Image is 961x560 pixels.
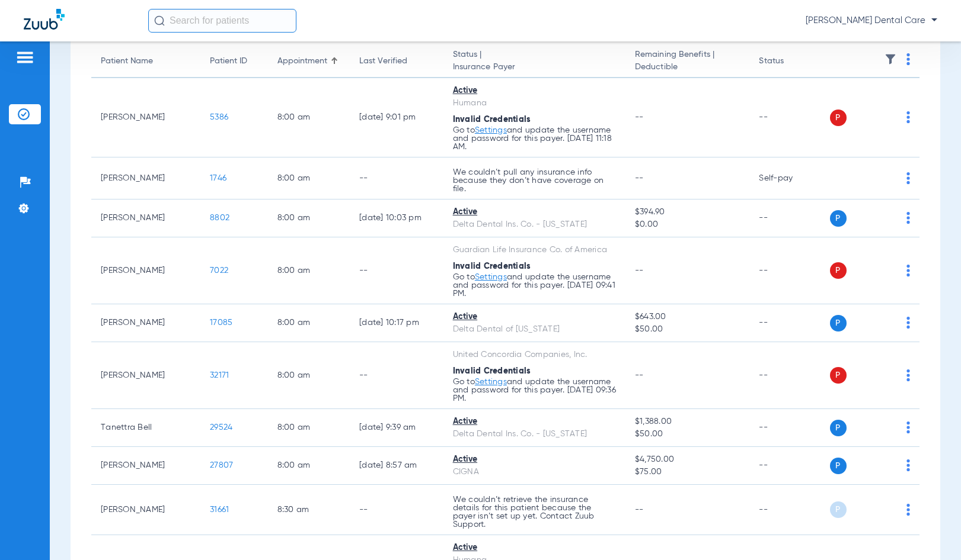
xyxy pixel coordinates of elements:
img: group-dot-blue.svg [906,111,910,123]
div: Humana [453,97,616,110]
td: [DATE] 10:17 PM [350,304,443,342]
p: We couldn’t pull any insurance info because they don’t have coverage on file. [453,168,616,193]
div: Active [453,206,616,218]
th: Remaining Benefits | [625,45,750,78]
td: -- [350,157,443,199]
img: group-dot-blue.svg [906,172,910,184]
img: group-dot-blue.svg [906,212,910,224]
td: -- [749,304,829,342]
div: Active [453,542,616,554]
span: P [830,210,847,227]
td: -- [749,409,829,447]
span: 29524 [210,423,232,432]
span: $394.90 [635,206,740,218]
td: -- [350,237,443,304]
img: Search Icon [154,15,165,26]
span: P [830,315,847,332]
td: 8:00 AM [268,237,350,304]
img: group-dot-blue.svg [906,421,910,433]
div: Appointment [277,55,340,67]
img: x.svg [880,212,892,224]
span: P [830,367,847,384]
p: We couldn’t retrieve the insurance details for this patient because the payer isn’t set up yet. C... [453,495,616,529]
a: Settings [475,126,507,134]
td: [DATE] 9:01 PM [350,78,443,157]
span: $643.00 [635,311,740,323]
img: filter.svg [885,53,896,65]
a: Settings [475,378,507,386]
td: Self-pay [749,157,829,199]
span: P [830,262,847,279]
div: Appointment [277,55,327,67]
div: Delta Dental Ins. Co. - [US_STATE] [453,428,616,440]
p: Go to and update the username and password for this payer. [DATE] 09:41 PM. [453,273,616,298]
img: x.svg [880,172,892,184]
span: $50.00 [635,428,740,440]
td: [PERSON_NAME] [91,199,200,237]
div: Active [453,85,616,97]
p: Go to and update the username and password for this payer. [DATE] 11:18 AM. [453,126,616,151]
div: CIGNA [453,466,616,478]
span: 27807 [210,461,233,469]
td: [DATE] 9:39 AM [350,409,443,447]
span: -- [635,174,644,182]
img: group-dot-blue.svg [906,53,910,65]
div: Delta Dental Ins. Co. - [US_STATE] [453,218,616,231]
div: Delta Dental of [US_STATE] [453,323,616,336]
td: -- [749,342,829,409]
span: Insurance Payer [453,61,616,73]
div: Patient Name [101,55,153,67]
img: hamburger-icon [15,50,34,65]
div: Patient ID [210,55,258,67]
span: $1,388.00 [635,416,740,428]
span: $0.00 [635,218,740,231]
div: Active [453,453,616,466]
img: x.svg [880,369,892,381]
span: 31661 [210,506,229,514]
td: [DATE] 10:03 PM [350,199,443,237]
td: 8:00 AM [268,409,350,447]
img: x.svg [880,421,892,433]
td: Tanettra Bell [91,409,200,447]
span: 8802 [210,214,229,222]
td: 8:00 AM [268,78,350,157]
td: 8:00 AM [268,342,350,409]
p: Go to and update the username and password for this payer. [DATE] 09:36 PM. [453,378,616,403]
td: [PERSON_NAME] [91,342,200,409]
span: $75.00 [635,466,740,478]
img: x.svg [880,111,892,123]
span: 17085 [210,318,232,327]
span: Invalid Credentials [453,262,531,271]
div: Guardian Life Insurance Co. of America [453,244,616,256]
img: group-dot-blue.svg [906,369,910,381]
td: -- [749,199,829,237]
span: Invalid Credentials [453,367,531,375]
span: P [830,110,847,126]
td: -- [350,342,443,409]
span: P [830,458,847,474]
span: 5386 [210,113,228,121]
input: Search for patients [148,9,296,33]
a: Settings [475,273,507,281]
span: P [830,501,847,518]
img: group-dot-blue.svg [906,317,910,329]
td: -- [749,485,829,535]
td: [PERSON_NAME] [91,237,200,304]
img: x.svg [880,265,892,276]
span: Deductible [635,61,740,73]
span: 7022 [210,266,228,275]
span: $50.00 [635,323,740,336]
td: [PERSON_NAME] [91,157,200,199]
div: Active [453,311,616,323]
div: Patient Name [101,55,191,67]
span: $4,750.00 [635,453,740,466]
div: Last Verified [359,55,407,67]
span: -- [635,506,644,514]
img: x.svg [880,317,892,329]
td: 8:00 AM [268,304,350,342]
img: group-dot-blue.svg [906,265,910,276]
td: [PERSON_NAME] [91,447,200,485]
span: -- [635,113,644,121]
td: -- [749,78,829,157]
div: Active [453,416,616,428]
